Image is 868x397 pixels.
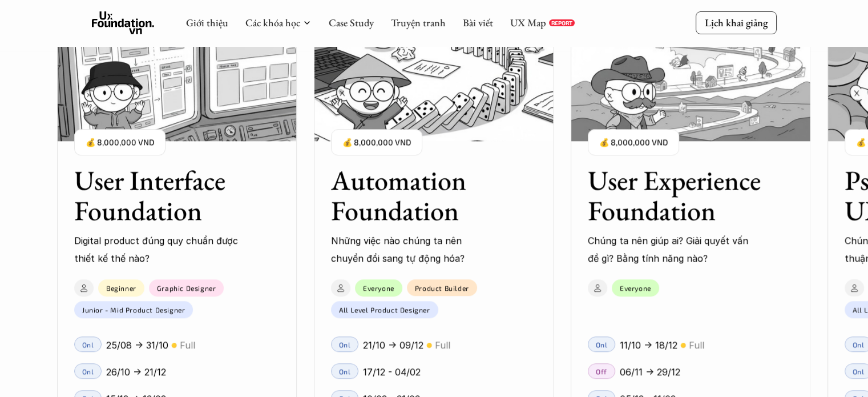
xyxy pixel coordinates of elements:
[342,135,411,150] p: 💰 8,000,000 VND
[363,284,394,292] p: Everyone
[853,340,865,348] p: Onl
[363,336,423,354] p: 21/10 -> 09/12
[74,165,251,226] h3: User Interface Foundation
[86,135,154,150] p: 💰 8,000,000 VND
[596,340,608,348] p: Onl
[106,363,166,380] p: 26/10 -> 21/12
[705,16,768,29] p: Lịch khai giảng
[463,16,493,29] a: Bài viết
[339,367,351,375] p: Onl
[339,306,430,314] p: All Level Product Designer
[106,336,168,354] p: 25/08 -> 31/10
[435,336,450,354] p: Full
[696,11,777,34] a: Lịch khai giảng
[106,284,136,292] p: Beginner
[551,19,572,26] p: REPORT
[588,232,753,267] p: Chúng ta nên giúp ai? Giải quyết vấn đề gì? Bằng tính năng nào?
[329,16,374,29] a: Case Study
[415,283,469,291] p: Product Builder
[689,336,704,354] p: Full
[620,284,651,292] p: Everyone
[680,341,686,350] p: 🟡
[620,363,680,380] p: 06/11 -> 29/12
[339,340,351,348] p: Onl
[186,16,228,29] a: Giới thiệu
[363,363,421,380] p: 17/12 - 04/02
[157,284,216,292] p: Graphic Designer
[171,341,177,350] p: 🟡
[549,19,575,26] a: REPORT
[245,16,300,29] a: Các khóa học
[620,336,677,354] p: 11/10 -> 18/12
[426,341,432,350] p: 🟡
[331,165,508,226] h3: Automation Foundation
[510,16,546,29] a: UX Map
[588,165,765,226] h3: User Experience Foundation
[391,16,446,29] a: Truyện tranh
[596,367,607,375] p: Off
[82,306,185,314] p: Junior - Mid Product Designer
[331,232,496,267] p: Những việc nào chúng ta nên chuyển đổi sang tự động hóa?
[599,135,668,150] p: 💰 8,000,000 VND
[853,367,865,375] p: Onl
[180,336,195,354] p: Full
[74,232,240,267] p: Digital product đúng quy chuẩn được thiết kế thế nào?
